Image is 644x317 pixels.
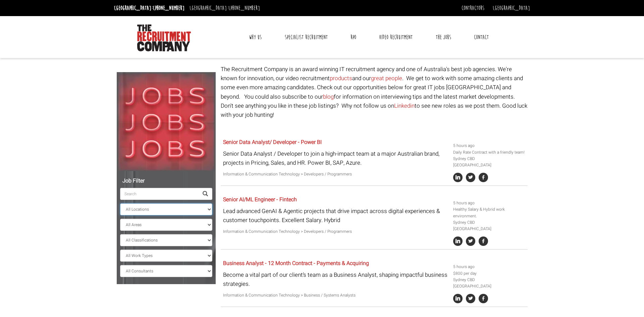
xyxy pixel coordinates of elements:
a: products [330,74,352,83]
a: [PHONE_NUMBER] [228,4,260,12]
img: Jobs, Jobs, Jobs [117,72,216,171]
a: The Jobs [431,29,456,46]
a: Video Recruitment [374,29,418,46]
a: Business Analyst - 12 Month Contract - Payments & Acquiring [223,259,369,267]
li: Sydney CBD [GEOGRAPHIC_DATA] [453,156,525,168]
li: 5 hours ago [453,200,525,206]
img: The Recruitment Company [137,24,191,51]
p: Information & Communication Technology > Developers / Programmers [223,171,448,177]
a: Contact [469,29,494,46]
p: Senior Data Analyst / Developer to join a high-impact team at a major Australian brand, projects ... [223,149,448,167]
a: great people [371,74,402,83]
h5: Job Filter [120,178,212,184]
p: Become a vital part of our client’s team as a Business Analyst, shaping impactful business strate... [223,270,448,288]
a: Contractors [462,4,484,12]
li: [GEOGRAPHIC_DATA]: [188,3,262,13]
li: $800 per day [453,270,525,277]
p: The Recruitment Company is an award winning IT recruitment agency and one of Australia's best job... [221,65,528,119]
li: Daily Rate Contract with a friendly team! [453,149,525,156]
a: Linkedin [394,102,415,110]
a: RPO [345,29,361,46]
p: Lead advanced GenAI & Agentic projects that drive impact across digital experiences & customer to... [223,207,448,225]
p: Information & Communication Technology > Developers / Programmers [223,228,448,235]
p: Information & Communication Technology > Business / Systems Analysts [223,292,448,299]
a: blog [323,93,334,101]
a: [GEOGRAPHIC_DATA] [493,4,530,12]
li: 5 hours ago [453,143,525,149]
a: [PHONE_NUMBER] [153,4,184,12]
a: Specialist Recruitment [280,29,333,46]
a: Why Us [244,29,267,46]
li: [GEOGRAPHIC_DATA]: [112,3,186,13]
a: Senior Data Analyst/ Developer - Power BI [223,138,322,146]
li: 5 hours ago [453,264,525,270]
li: Sydney CBD [GEOGRAPHIC_DATA] [453,219,525,232]
input: Search [120,188,199,200]
a: Senior AI/ML Engineer - Fintech [223,196,297,204]
li: Healthy Salary & Hybrid work environment. [453,206,525,219]
li: Sydney CBD [GEOGRAPHIC_DATA] [453,277,525,289]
